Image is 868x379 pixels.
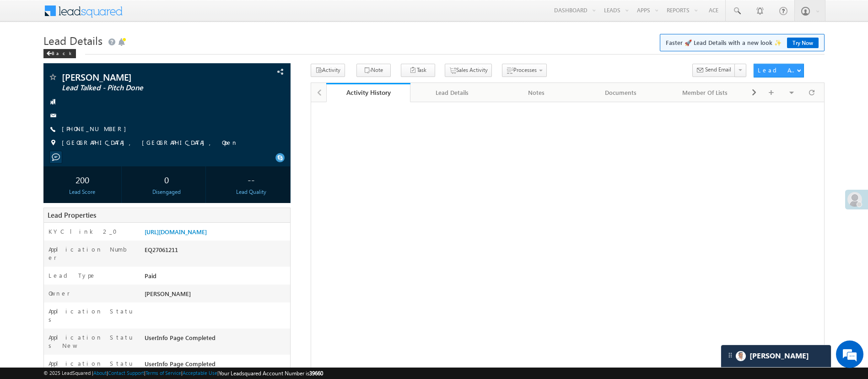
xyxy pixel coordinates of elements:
[146,370,181,376] a: Terms of Service
[62,138,238,148] span: [GEOGRAPHIC_DATA], [GEOGRAPHIC_DATA], Open
[142,359,290,372] div: UserInfo Page Completed
[356,64,391,77] button: Note
[749,352,809,360] span: Carter
[445,64,492,77] button: Sales Activity
[309,370,323,377] span: 39660
[145,290,191,297] span: [PERSON_NAME]
[787,38,819,48] a: Try Now
[666,38,819,47] span: Faster 🚀 Lead Details with a new look ✨
[108,370,144,376] a: Contact Support
[502,87,571,98] div: Notes
[758,66,797,74] div: Lead Actions
[62,83,216,93] span: Lead Talked - Pitch Done
[502,64,547,77] button: Processes
[401,64,435,77] button: Task
[43,369,323,378] span: © 2025 LeadSquared | | | | |
[513,66,537,73] span: Processes
[49,333,133,350] label: Application Status New
[43,49,76,58] div: Back
[46,171,119,188] div: 200
[215,171,288,188] div: --
[736,351,746,361] img: Carter
[142,245,290,258] div: EQ27061211
[418,87,486,98] div: Lead Details
[48,210,96,220] span: Lead Properties
[495,83,579,102] a: Notes
[130,171,203,188] div: 0
[62,125,131,132] a: [PHONE_NUMBER]
[670,87,739,98] div: Member Of Lists
[130,188,203,196] div: Disengaged
[46,188,119,196] div: Lead Score
[663,83,747,102] a: Member Of Lists
[705,66,731,74] span: Send Email
[49,245,133,262] label: Application Number
[49,307,133,324] label: Application Status
[43,49,81,56] a: Back
[43,33,102,48] span: Lead Details
[49,289,70,297] label: Owner
[326,83,410,102] a: Activity History
[727,352,734,359] img: carter-drag
[49,227,123,236] label: KYC link 2_0
[142,271,290,284] div: Paid
[579,83,663,102] a: Documents
[754,64,804,77] button: Lead Actions
[49,271,96,280] label: Lead Type
[692,64,735,77] button: Send Email
[311,64,345,77] button: Activity
[62,72,216,82] span: [PERSON_NAME]
[410,83,495,102] a: Lead Details
[183,370,217,376] a: Acceptable Use
[142,333,290,346] div: UserInfo Page Completed
[215,188,288,196] div: Lead Quality
[586,87,655,98] div: Documents
[145,228,207,236] a: [URL][DOMAIN_NAME]
[219,370,323,377] span: Your Leadsquared Account Number is
[333,88,404,97] div: Activity History
[721,345,831,368] div: carter-dragCarter[PERSON_NAME]
[93,370,107,376] a: About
